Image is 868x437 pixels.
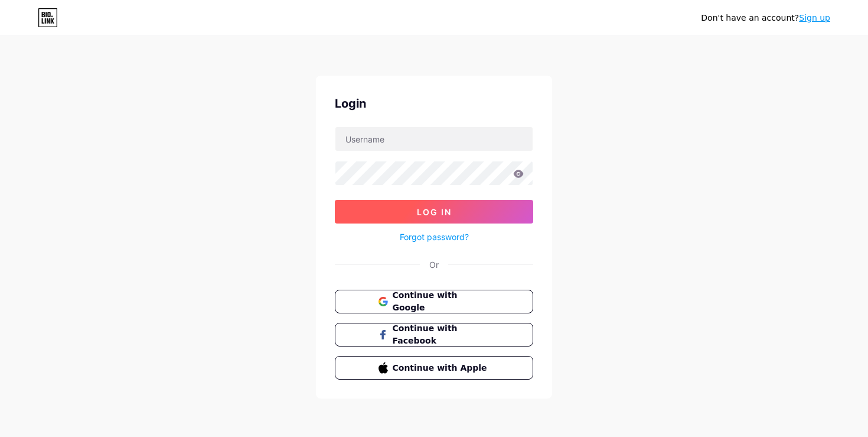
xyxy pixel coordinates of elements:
[799,13,830,22] a: Sign up
[400,231,469,243] a: Forgot password?
[393,362,490,374] span: Continue with Apple
[335,127,533,151] input: Username
[335,356,533,380] button: Continue with Apple
[335,95,533,112] div: Login
[335,290,533,313] button: Continue with Google
[393,322,490,347] span: Continue with Facebook
[393,289,490,314] span: Continue with Google
[335,323,533,347] button: Continue with Facebook
[429,258,439,271] div: Or
[335,200,533,224] button: Log In
[417,207,452,217] span: Log In
[701,12,830,24] div: Don't have an account?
